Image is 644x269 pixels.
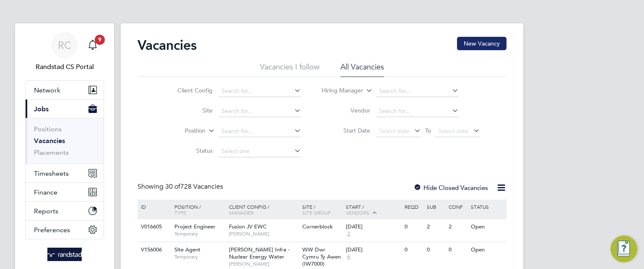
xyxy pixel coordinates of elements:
[376,85,459,97] input: Search for...
[229,261,298,267] span: [PERSON_NAME]
[34,188,57,196] span: Finance
[413,184,488,192] label: Hide Closed Vacancies
[425,219,447,235] div: 2
[26,202,104,220] button: Reports
[218,146,301,157] input: Select one
[447,219,468,235] div: 2
[34,149,69,156] a: Placements
[322,107,370,114] label: Vendor
[218,126,301,137] input: Search for...
[25,32,104,72] a: RCRandstad CS Portal
[165,182,180,191] span: 30 of
[26,164,104,182] button: Timesheets
[139,242,168,258] div: V156006
[34,207,58,215] span: Reports
[302,246,341,267] span: WW Dwr Cymru Ty Awen (IW7000)
[174,231,225,237] span: Temporary
[34,86,60,94] span: Network
[95,35,105,45] span: 9
[26,100,104,118] button: Jobs
[174,254,225,260] span: Temporary
[165,182,223,191] span: 728 Vacancies
[300,200,344,220] div: Site /
[438,127,468,135] span: Select date
[34,226,70,234] span: Preferences
[139,200,168,214] div: ID
[346,231,351,238] span: 2
[174,223,216,230] span: Project Engineer
[229,209,254,216] span: Manager
[26,183,104,201] button: Finance
[227,200,300,220] div: Client Config /
[457,37,506,50] button: New Vacancy
[302,209,331,216] span: Site Group
[610,236,637,262] button: Engage Resource Center
[469,200,505,214] div: Status
[34,137,65,145] a: Vacancies
[346,223,400,231] div: [DATE]
[229,246,290,260] span: [PERSON_NAME] Infra - Nuclear Energy Water
[344,200,402,220] div: Start /
[25,248,104,261] a: Go to home page
[229,231,298,237] span: [PERSON_NAME]
[34,169,69,177] span: Timesheets
[164,147,213,154] label: Status
[469,242,505,258] div: Open
[174,246,200,253] span: Site Agent
[84,32,101,59] a: 9
[260,62,319,77] li: Vacancies I follow
[138,37,197,54] h2: Vacancies
[302,223,333,230] span: Cornerblock
[423,125,434,136] span: To
[47,248,82,261] img: randstad-logo-retina.png
[322,127,370,134] label: Start Date
[376,105,459,117] input: Search for...
[379,127,409,135] span: Select date
[346,209,369,216] span: Vendors
[26,81,104,99] button: Network
[164,87,213,94] label: Client Config
[447,242,468,258] div: 0
[58,40,71,51] span: RC
[157,127,205,135] label: Position
[25,62,104,72] span: Randstad CS Portal
[340,62,384,77] li: All Vacancies
[402,200,424,214] div: Reqd
[218,85,301,97] input: Search for...
[469,219,505,235] div: Open
[26,118,104,164] div: Jobs
[315,87,363,95] label: Hiring Manager
[346,246,400,254] div: [DATE]
[425,242,447,258] div: 0
[34,125,62,133] a: Positions
[174,209,186,216] span: Type
[346,254,351,261] span: 6
[229,223,267,230] span: Fusion JV EWC
[402,242,424,258] div: 0
[402,219,424,235] div: 0
[139,219,168,235] div: V016605
[425,200,447,214] div: Sub
[218,105,301,117] input: Search for...
[447,200,468,214] div: Conf
[164,107,213,114] label: Site
[34,105,49,113] span: Jobs
[138,182,225,191] div: Showing
[26,220,104,239] button: Preferences
[168,200,227,220] div: Position /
